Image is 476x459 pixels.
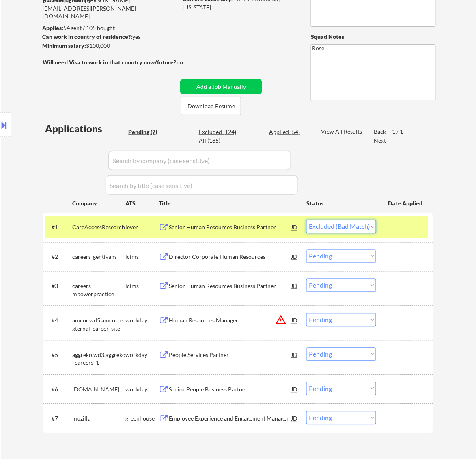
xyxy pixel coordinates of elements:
[72,253,125,261] div: careers-gentivahs
[291,220,299,235] div: JD
[374,137,387,145] div: Next
[52,282,66,290] div: #3
[291,382,299,397] div: JD
[125,351,159,359] div: workday
[199,137,239,145] div: All (185)
[52,386,66,394] div: #6
[42,33,175,41] div: yes
[72,199,125,207] div: Company
[125,224,159,232] div: lever
[291,348,299,362] div: JD
[128,128,169,136] div: Pending (7)
[125,253,159,261] div: icims
[388,199,424,207] div: Date Applied
[169,386,291,394] div: Senior People Business Partner
[269,128,310,136] div: Applied (54)
[125,415,159,423] div: greenhouse
[199,128,239,136] div: Excluded (124)
[72,224,125,232] div: CareAccessResearch
[72,415,125,423] div: mozilla
[169,317,291,325] div: Human Resources Manager
[392,128,411,136] div: 1 / 1
[72,386,125,394] div: [DOMAIN_NAME]
[169,224,291,232] div: Senior Human Resources Business Partner
[42,33,132,40] strong: Can work in country of residence?:
[291,313,299,328] div: JD
[125,386,159,394] div: workday
[42,42,86,49] strong: Minimum salary:
[311,33,436,41] div: Squad Notes
[72,282,125,298] div: careers-mpowerpractice
[306,196,376,210] div: Status
[42,42,177,50] div: $100,000
[106,175,298,195] input: Search by title (case sensitive)
[291,411,299,426] div: JD
[52,317,66,325] div: #4
[169,282,291,290] div: Senior Human Resources Business Partner
[52,253,66,261] div: #2
[72,351,125,367] div: aggreko.wd3.aggreko_careers_1
[321,128,364,136] div: View All Results
[291,250,299,264] div: JD
[125,199,159,207] div: ATS
[374,128,387,136] div: Back
[180,79,262,94] button: Add a Job Manually
[181,97,241,115] button: Download Resume
[42,24,177,32] div: 54 sent / 105 bought
[52,224,66,232] div: #1
[52,415,66,423] div: #7
[291,279,299,293] div: JD
[169,253,291,261] div: Director Corporate Human Resources
[52,351,66,359] div: #5
[177,58,200,66] div: no
[169,351,291,359] div: People Services Partner
[108,151,291,170] input: Search by company (case sensitive)
[125,317,159,325] div: workday
[72,317,125,333] div: amcor.wd5.amcor_external_career_site
[42,24,63,31] strong: Applies:
[275,314,286,326] button: warning_amber
[159,199,299,207] div: Title
[169,415,291,423] div: Employee Experience and Engagement Manager
[125,282,159,290] div: icims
